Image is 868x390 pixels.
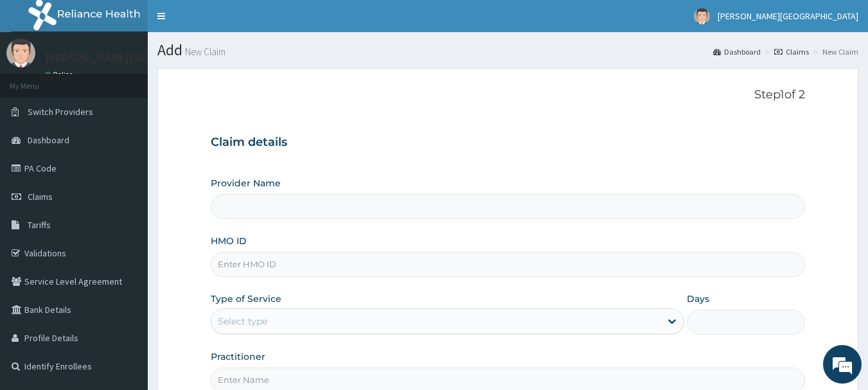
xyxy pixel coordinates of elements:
p: [PERSON_NAME][GEOGRAPHIC_DATA] [45,52,235,64]
a: Online [45,70,76,79]
small: New Claim [182,47,226,57]
label: Type of Service [211,292,281,305]
label: Practitioner [211,350,265,363]
a: Claims [774,46,809,57]
h1: Add [157,42,858,58]
h3: Claim details [211,136,806,150]
img: User Image [6,39,35,67]
span: [PERSON_NAME][GEOGRAPHIC_DATA] [718,10,858,22]
span: Claims [28,191,53,202]
span: Tariffs [28,219,51,231]
label: HMO ID [211,235,247,247]
div: Select type [218,315,267,328]
span: Switch Providers [28,106,93,118]
span: Dashboard [28,134,69,146]
img: User Image [694,8,710,24]
a: Dashboard [713,46,761,57]
p: Step 1 of 2 [211,88,806,102]
label: Provider Name [211,177,281,190]
input: Enter HMO ID [211,252,806,277]
label: Days [687,292,709,305]
li: New Claim [810,46,858,57]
